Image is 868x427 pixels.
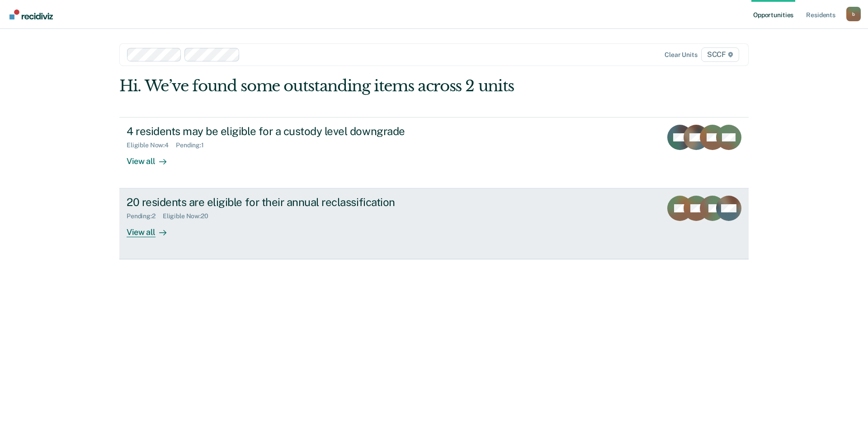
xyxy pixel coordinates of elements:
a: 4 residents may be eligible for a custody level downgradeEligible Now:4Pending:1View all [119,117,749,188]
span: SCCF [701,47,739,62]
div: b [846,7,861,21]
a: 20 residents are eligible for their annual reclassificationPending:2Eligible Now:20View all [119,188,749,259]
div: Hi. We’ve found some outstanding items across 2 units [119,77,623,95]
div: 4 residents may be eligible for a custody level downgrade [127,125,444,138]
div: Pending : 1 [176,141,211,149]
div: Clear units [665,51,698,59]
div: Eligible Now : 4 [127,141,176,149]
div: 20 residents are eligible for their annual reclassification [127,196,444,209]
img: Recidiviz [9,9,53,19]
button: Profile dropdown button [846,7,861,21]
div: View all [127,220,177,238]
div: Eligible Now : 20 [163,212,216,220]
div: View all [127,149,177,166]
div: Pending : 2 [127,212,163,220]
